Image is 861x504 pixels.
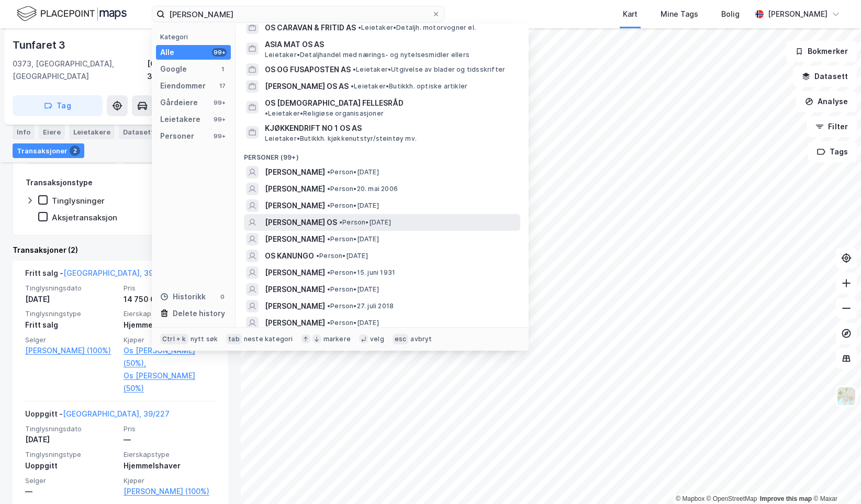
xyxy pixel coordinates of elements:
div: 14 750 000 kr [124,293,216,306]
a: OpenStreetMap [707,495,757,502]
div: Ctrl + k [160,334,188,344]
span: Kjøper [124,335,216,344]
span: ASIA MAT OS AS [265,38,516,51]
span: Person • [DATE] [327,235,379,243]
a: [GEOGRAPHIC_DATA], 39/227 [63,409,170,418]
div: Fritt salg [25,319,117,331]
div: Delete history [173,307,225,320]
span: Selger [25,335,117,344]
span: Kjøper [124,476,216,485]
button: Tag [13,95,103,116]
div: — [25,485,117,498]
a: Os [PERSON_NAME] (50%), [124,344,216,369]
div: Mine Tags [661,8,698,20]
span: Leietaker • Butikkh. kjøkkenutstyr/steintøy mv. [265,135,417,143]
div: [DATE] [25,293,117,306]
div: Fritt salg - [25,267,170,284]
span: • [316,252,319,260]
div: Tinglysninger [52,196,105,206]
span: Leietaker • Religiøse organisasjoner [265,109,384,118]
div: Historikk [160,290,206,303]
div: Kart [623,8,638,20]
a: Os [PERSON_NAME] (50%) [124,369,216,395]
span: Tinglysningstype [25,309,117,318]
div: 0373, [GEOGRAPHIC_DATA], [GEOGRAPHIC_DATA] [13,58,147,83]
span: Person • [DATE] [327,168,379,176]
div: nytt søk [191,335,218,343]
div: Transaksjoner [13,143,84,158]
span: • [327,302,330,310]
span: [PERSON_NAME] [265,266,325,279]
span: [PERSON_NAME] OS [265,216,337,229]
div: Aksjetransaksjon [52,212,117,222]
div: Tunfaret 3 [13,37,68,53]
div: Uoppgitt [25,460,117,472]
span: OS CARAVAN & FRITID AS [265,21,356,34]
div: velg [370,335,384,343]
span: • [327,285,330,293]
div: 2 [70,145,80,156]
a: [GEOGRAPHIC_DATA], 39/227 [63,268,170,277]
div: Personer (99+) [236,145,529,164]
div: [GEOGRAPHIC_DATA], 39/227 [147,58,228,83]
div: Leietakere [69,125,115,139]
span: Leietaker • Detaljhandel med nærings- og nytelsesmidler ellers [265,51,469,59]
img: logo.f888ab2527a4732fd821a326f86c7f29.svg [17,5,127,23]
div: 99+ [212,115,227,124]
span: Person • [DATE] [327,285,379,294]
span: OS OG FUSAPOSTEN AS [265,63,351,76]
span: Eierskapstype [124,450,216,459]
span: [PERSON_NAME] [265,283,325,296]
span: [PERSON_NAME] [265,317,325,329]
span: • [353,65,356,73]
div: 17 [218,82,227,90]
div: markere [323,335,351,343]
div: Alle [160,46,174,59]
span: Person • [DATE] [339,218,391,227]
iframe: Chat Widget [809,454,861,504]
div: tab [226,334,242,344]
span: • [351,82,354,90]
div: 99+ [212,48,227,57]
span: Leietaker • Butikkh. optiske artikler [351,82,467,91]
div: esc [393,334,409,344]
span: Selger [25,476,117,485]
span: Leietaker • Utgivelse av blader og tidsskrifter [353,65,505,74]
a: Improve this map [760,495,812,502]
button: Bokmerker [786,41,857,62]
span: Person • 20. mai 2006 [327,185,398,193]
span: • [327,268,330,276]
img: Z [836,386,856,406]
span: Person • [DATE] [316,252,368,260]
a: Mapbox [676,495,705,502]
span: • [327,168,330,176]
div: Google [160,63,187,75]
div: — [124,433,216,446]
div: [PERSON_NAME] [768,8,828,20]
span: • [327,319,330,327]
span: Tinglysningsdato [25,424,117,433]
span: Person • 27. juli 2018 [327,302,394,310]
span: Eierskapstype [124,309,216,318]
input: Søk på adresse, matrikkel, gårdeiere, leietakere eller personer [165,6,432,22]
div: Transaksjoner (2) [13,244,228,256]
div: Leietakere [160,113,200,126]
span: [PERSON_NAME] [265,233,325,245]
span: • [265,109,268,117]
span: OS KANUNGO [265,250,314,262]
button: Filter [807,116,857,137]
div: Datasett [119,125,158,139]
span: [PERSON_NAME] [265,300,325,312]
div: Hjemmelshaver [124,460,216,472]
span: Pris [124,424,216,433]
div: Uoppgitt - [25,408,170,424]
span: [PERSON_NAME] OS AS [265,80,349,93]
button: Analyse [796,91,857,112]
span: [PERSON_NAME] [265,166,325,178]
div: 99+ [212,132,227,140]
div: Personer [160,130,194,142]
span: • [327,201,330,209]
span: Person • [DATE] [327,319,379,327]
span: • [327,185,330,193]
span: Person • 15. juni 1931 [327,268,395,277]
